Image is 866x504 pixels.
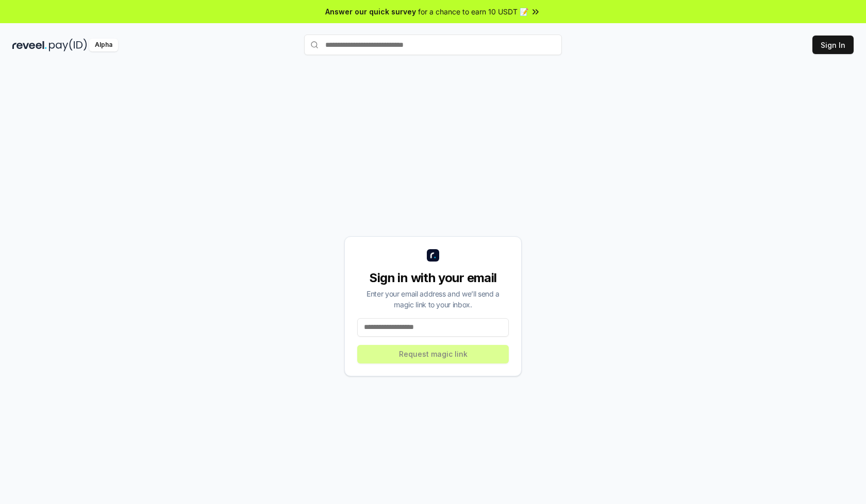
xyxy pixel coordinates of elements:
[49,39,87,51] img: pay_id
[325,6,416,17] span: Answer our quick survey
[357,270,509,286] div: Sign in with your email
[357,288,509,310] div: Enter your email address and we’ll send a magic link to your inbox.
[12,39,47,51] img: reveel_dark
[427,249,439,262] img: logo_small
[418,6,528,17] span: for a chance to earn 10 USDT 📝
[812,36,854,54] button: Sign In
[89,39,118,51] div: Alpha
